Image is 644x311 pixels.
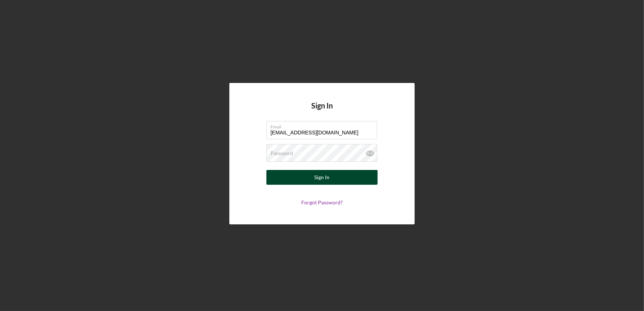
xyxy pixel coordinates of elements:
label: Password [270,150,293,156]
a: Forgot Password? [301,199,343,205]
button: Sign In [266,170,378,185]
h4: Sign In [311,101,333,121]
div: Sign In [315,170,330,185]
label: Email [270,121,377,130]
